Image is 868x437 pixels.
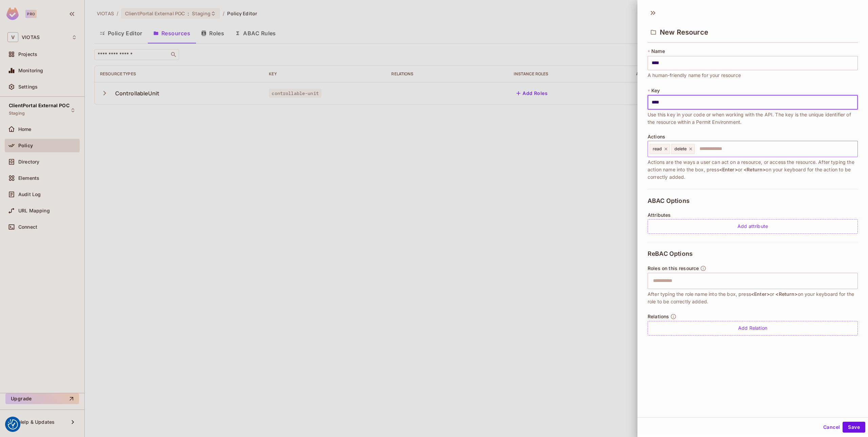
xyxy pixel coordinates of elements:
span: read [653,146,662,152]
span: delete [674,146,687,152]
span: <Enter> [751,291,770,297]
div: delete [671,144,695,154]
span: New Resource [660,28,708,36]
div: Add Relation [648,321,858,336]
button: Cancel [821,422,843,433]
span: <Return> [744,167,766,172]
div: Add attribute [648,219,858,234]
span: <Return> [775,291,797,297]
span: A human-friendly name for your resource [648,72,741,79]
span: After typing the role name into the box, press or on your keyboard for the role to be correctly a... [648,290,858,305]
span: Roles on this resource [648,266,699,271]
button: Consent Preferences [8,419,18,430]
span: Actions [648,134,665,139]
span: Attributes [648,212,671,218]
button: Save [843,422,865,433]
span: Key [651,88,660,93]
span: Use this key in your code or when working with the API. The key is the unique identifier of the r... [648,111,858,126]
span: <Enter> [719,167,738,172]
div: read [650,144,670,154]
span: Name [651,49,665,54]
span: Relations [648,314,669,319]
span: Actions are the ways a user can act on a resource, or access the resource. After typing the actio... [648,158,858,181]
img: Revisit consent button [8,419,18,430]
span: ReBAC Options [648,250,693,257]
span: ABAC Options [648,197,690,204]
